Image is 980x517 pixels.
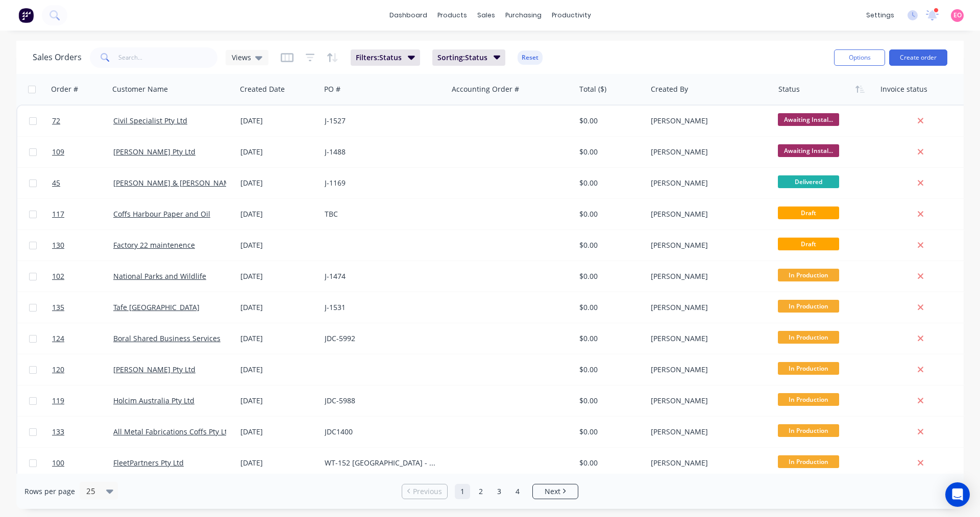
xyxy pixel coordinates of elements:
[778,362,839,375] span: In Production
[240,271,316,281] div: [DATE]
[518,50,543,65] button: Reset
[325,178,438,188] div: J-1169
[953,11,962,20] span: EO
[778,300,839,313] span: In Production
[240,396,316,406] div: [DATE]
[52,137,113,167] a: 109
[52,199,113,229] a: 117
[325,458,438,468] div: WT-152 [GEOGRAPHIC_DATA] - MCT - 1295
[113,302,200,312] a: Tafe [GEOGRAPHIC_DATA]
[413,486,442,497] span: Previous
[579,365,639,375] div: $0.00
[240,209,316,219] div: [DATE]
[52,261,113,292] a: 102
[651,240,764,250] div: [PERSON_NAME]
[52,458,64,468] span: 100
[579,427,639,437] div: $0.00
[240,333,316,344] div: [DATE]
[579,396,639,406] div: $0.00
[113,427,232,436] a: All Metal Fabrications Coffs Pty Ltd
[651,209,764,219] div: [PERSON_NAME]
[945,482,970,507] div: Open Intercom Messenger
[113,458,184,468] a: FleetPartners Pty Ltd
[778,269,839,281] span: In Production
[24,486,75,497] span: Rows per page
[500,8,547,23] div: purchasing
[778,144,839,157] span: Awaiting Instal...
[778,238,839,250] span: Draft
[473,484,488,499] a: Page 2
[402,486,447,497] a: Previous page
[579,240,639,250] div: $0.00
[533,486,578,497] a: Next page
[778,424,839,437] span: In Production
[240,178,316,188] div: [DATE]
[778,331,839,344] span: In Production
[52,106,113,136] a: 72
[889,49,947,66] button: Create order
[778,206,839,219] span: Draft
[113,365,195,374] a: [PERSON_NAME] Pty Ltd
[651,427,764,437] div: [PERSON_NAME]
[52,427,64,437] span: 133
[52,323,113,354] a: 124
[452,84,519,94] div: Accounting Order #
[240,427,316,437] div: [DATE]
[579,302,639,313] div: $0.00
[113,209,210,219] a: Coffs Harbour Paper and Oil
[52,448,113,478] a: 100
[651,365,764,375] div: [PERSON_NAME]
[651,116,764,126] div: [PERSON_NAME]
[579,271,639,281] div: $0.00
[324,84,340,94] div: PO #
[651,84,688,94] div: Created By
[579,147,639,157] div: $0.00
[52,116,60,126] span: 72
[398,484,582,499] ul: Pagination
[778,393,839,406] span: In Production
[579,209,639,219] div: $0.00
[579,333,639,344] div: $0.00
[118,47,218,68] input: Search...
[240,302,316,313] div: [DATE]
[472,8,500,23] div: sales
[52,178,60,188] span: 45
[325,427,438,437] div: JDC1400
[579,458,639,468] div: $0.00
[651,333,764,344] div: [PERSON_NAME]
[52,417,113,447] a: 133
[455,484,470,499] a: Page 1 is your current page
[579,84,606,94] div: Total ($)
[113,396,194,405] a: Holcim Australia Pty Ltd
[325,147,438,157] div: J-1488
[651,396,764,406] div: [PERSON_NAME]
[113,178,237,188] a: [PERSON_NAME] & [PERSON_NAME]
[778,84,800,94] div: Status
[51,84,78,94] div: Order #
[240,240,316,250] div: [DATE]
[325,302,438,313] div: J-1531
[351,49,420,66] button: Filters:Status
[240,365,316,375] div: [DATE]
[52,333,64,344] span: 124
[325,116,438,126] div: J-1527
[52,302,64,313] span: 135
[240,84,285,94] div: Created Date
[325,333,438,344] div: JDC-5992
[861,8,899,23] div: settings
[325,396,438,406] div: JDC-5988
[232,52,251,63] span: Views
[579,178,639,188] div: $0.00
[651,271,764,281] div: [PERSON_NAME]
[510,484,525,499] a: Page 4
[113,147,195,157] a: [PERSON_NAME] Pty Ltd
[112,84,168,94] div: Customer Name
[778,113,839,126] span: Awaiting Instal...
[52,271,64,281] span: 102
[492,484,507,499] a: Page 3
[52,385,113,416] a: 119
[432,8,472,23] div: products
[33,53,82,62] h1: Sales Orders
[778,175,839,188] span: Delivered
[651,147,764,157] div: [PERSON_NAME]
